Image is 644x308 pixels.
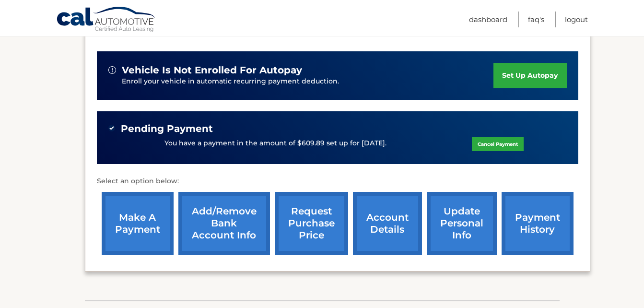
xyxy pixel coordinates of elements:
[427,192,497,255] a: update personal info
[472,137,524,151] a: Cancel Payment
[122,76,494,87] p: Enroll your vehicle in automatic recurring payment deduction.
[56,6,157,34] a: Cal Automotive
[528,12,544,27] a: FAQ's
[122,64,302,76] span: vehicle is not enrolled for autopay
[102,192,174,255] a: make a payment
[502,192,574,255] a: payment history
[108,125,115,131] img: check-green.svg
[121,123,213,135] span: Pending Payment
[97,176,578,187] p: Select an option below:
[164,138,386,149] p: You have a payment in the amount of $609.89 set up for [DATE].
[565,12,588,27] a: Logout
[178,192,270,255] a: Add/Remove bank account info
[108,66,116,74] img: alert-white.svg
[275,192,348,255] a: request purchase price
[469,12,507,27] a: Dashboard
[353,192,422,255] a: account details
[493,63,566,88] a: set up autopay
